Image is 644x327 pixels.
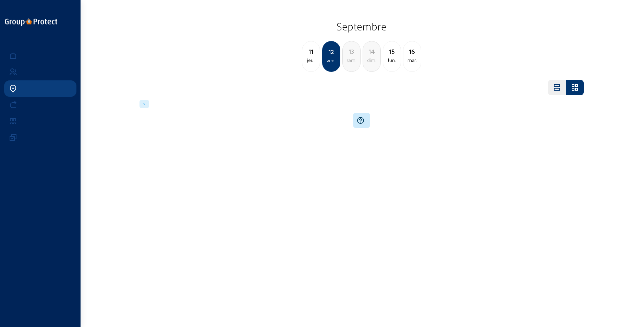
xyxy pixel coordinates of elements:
mat-icon: help_outline [356,116,365,125]
div: mar. [403,56,421,64]
div: 12 [323,47,340,56]
div: jeu. [302,56,320,64]
div: 14 [363,47,380,56]
div: 15 [383,47,401,56]
div: 11 [302,47,320,56]
div: 16 [403,47,421,56]
h2: Septembre [139,18,584,35]
div: sam. [343,56,360,64]
div: 13 [343,47,360,56]
img: logo-oneline.png [5,18,57,26]
div: lun. [383,56,401,64]
div: dim. [363,56,380,64]
div: ven. [323,56,340,65]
